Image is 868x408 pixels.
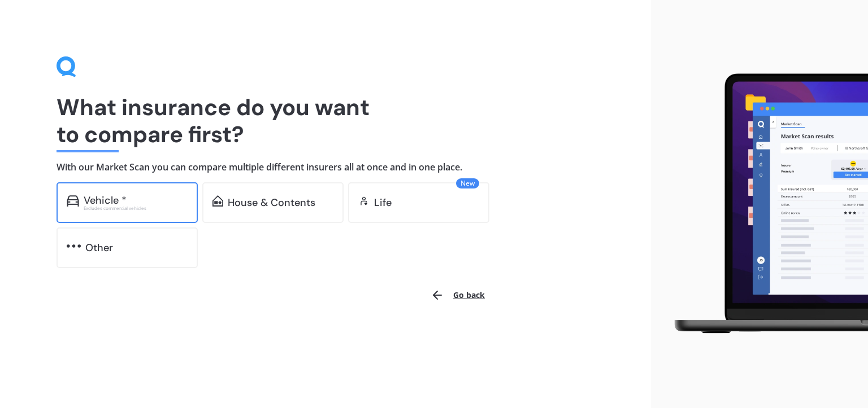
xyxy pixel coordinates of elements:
div: Excludes commercial vehicles [84,206,188,210]
div: Life [374,197,392,208]
img: other.81dba5aafe580aa69f38.svg [67,240,81,252]
img: car.f15378c7a67c060ca3f3.svg [67,195,79,207]
button: Go back [424,282,492,309]
img: life.f720d6a2d7cdcd3ad642.svg [358,195,370,207]
span: New [456,178,479,188]
img: laptop.webp [660,68,868,340]
img: home-and-contents.b802091223b8502ef2dd.svg [212,195,223,207]
div: Vehicle * [84,195,127,206]
div: Other [85,242,113,253]
h1: What insurance do you want to compare first? [57,94,594,148]
div: House & Contents [228,197,315,208]
h4: With our Market Scan you can compare multiple different insurers all at once and in one place. [57,161,594,173]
